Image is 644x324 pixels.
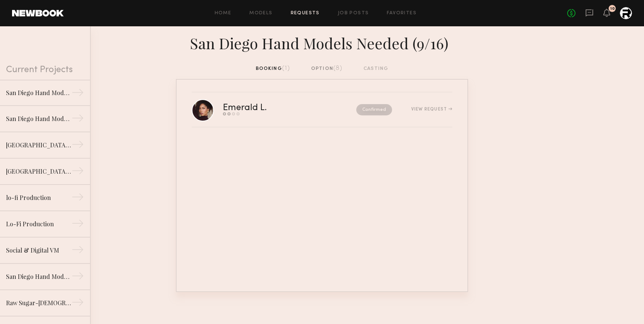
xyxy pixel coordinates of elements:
[72,270,84,285] div: →
[387,11,417,16] a: Favorites
[215,11,232,16] a: Home
[72,86,84,101] div: →
[72,165,84,180] div: →
[249,11,272,16] a: Models
[610,7,615,11] div: 10
[72,244,84,259] div: →
[6,272,72,281] div: San Diego Hand Model Needed
[72,217,84,232] div: →
[72,138,84,153] div: →
[356,104,392,115] nb-request-status: Confirmed
[72,112,84,127] div: →
[6,167,72,176] div: [GEOGRAPHIC_DATA] Local Skincare Models Needed (6/18)
[6,193,72,202] div: lo-fi Production
[72,296,84,311] div: →
[6,88,72,97] div: San Diego Hand Models Needed (9/16)
[411,107,452,112] div: View Request
[6,141,72,150] div: [GEOGRAPHIC_DATA] Local Stand-Ins Needed (6/3)
[311,65,343,73] div: option
[333,65,343,71] span: (8)
[291,11,320,16] a: Requests
[72,191,84,206] div: →
[6,114,72,123] div: San Diego Hand Models Needed (9/4)
[6,246,72,255] div: Social & Digital VM
[6,220,72,229] div: Lo-Fi Production
[223,104,311,112] div: Emerald L.
[192,92,452,127] a: Emerald L.ConfirmedView Request
[6,298,72,307] div: Raw Sugar-[DEMOGRAPHIC_DATA] Models Needed
[338,11,369,16] a: Job Posts
[176,32,468,53] div: San Diego Hand Models Needed (9/16)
